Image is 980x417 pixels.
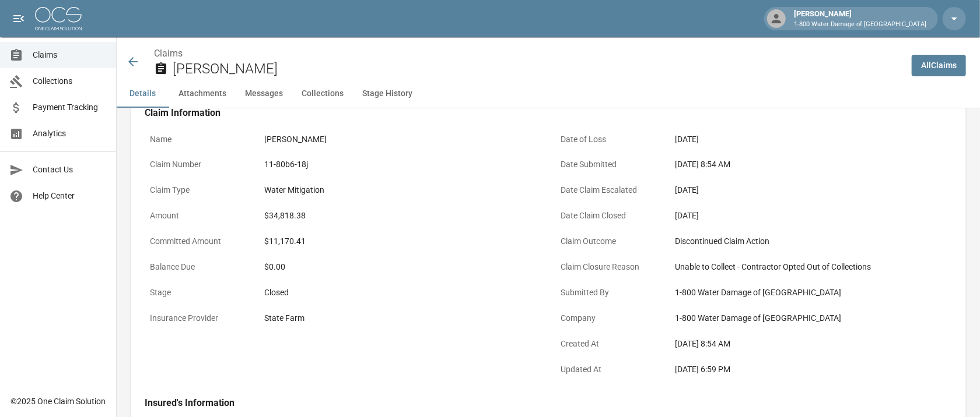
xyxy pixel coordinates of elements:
p: Stage [145,281,250,304]
p: Amount [145,204,250,227]
span: Claims [33,49,107,61]
button: Details [117,80,169,108]
p: Date Claim Escalated [555,179,660,202]
button: Collections [292,80,353,108]
button: Stage History [353,80,422,108]
div: [DATE] [675,210,947,222]
div: Unable to Collect - Contractor Opted Out of Collections [675,261,947,273]
div: [DATE] [675,184,947,196]
div: State Farm [264,312,536,324]
span: Collections [33,75,107,87]
h4: Claim Information [145,107,952,119]
div: [DATE] 8:54 AM [675,338,947,350]
p: Balance Due [145,256,250,278]
p: Created At [555,333,660,355]
button: Messages [236,80,292,108]
span: Payment Tracking [33,101,107,114]
div: 1-800 Water Damage of [GEOGRAPHIC_DATA] [675,287,947,299]
span: Analytics [33,128,107,140]
p: Date Claim Closed [555,204,660,227]
p: Updated At [555,358,660,381]
p: Claim Outcome [555,230,660,253]
p: Company [555,307,660,330]
div: 1-800 Water Damage of [GEOGRAPHIC_DATA] [675,312,947,324]
nav: breadcrumb [154,47,902,61]
div: [PERSON_NAME] [264,133,536,146]
a: AllClaims [912,55,966,76]
p: Claim Number [145,153,250,176]
h2: [PERSON_NAME] [173,61,902,77]
div: $34,818.38 [264,210,536,222]
h4: Insured's Information [145,397,952,409]
div: [DATE] 6:59 PM [675,363,947,376]
p: Insurance Provider [145,307,250,330]
div: anchor tabs [117,80,980,108]
img: ocs-logo-white-transparent.png [35,7,82,30]
div: $11,170.41 [264,235,536,248]
div: Discontinued Claim Action [675,235,947,248]
div: Water Mitigation [264,184,536,196]
div: © 2025 One Claim Solution [10,395,106,407]
p: Date Submitted [555,153,660,176]
button: open drawer [7,7,30,30]
p: Committed Amount [145,230,250,253]
div: Closed [264,287,536,299]
p: 1-800 Water Damage of [GEOGRAPHIC_DATA] [794,20,926,30]
div: [DATE] [675,133,947,146]
p: Claim Type [145,179,250,202]
p: Name [145,128,250,151]
p: Date of Loss [555,128,660,151]
div: $0.00 [264,261,536,273]
div: 11-80b6-18j [264,158,536,171]
button: Attachments [169,80,236,108]
div: [DATE] 8:54 AM [675,158,947,171]
p: Claim Closure Reason [555,256,660,278]
div: [PERSON_NAME] [789,8,931,29]
p: Submitted By [555,281,660,304]
span: Help Center [33,190,107,202]
span: Contact Us [33,164,107,176]
a: Claims [154,48,183,59]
